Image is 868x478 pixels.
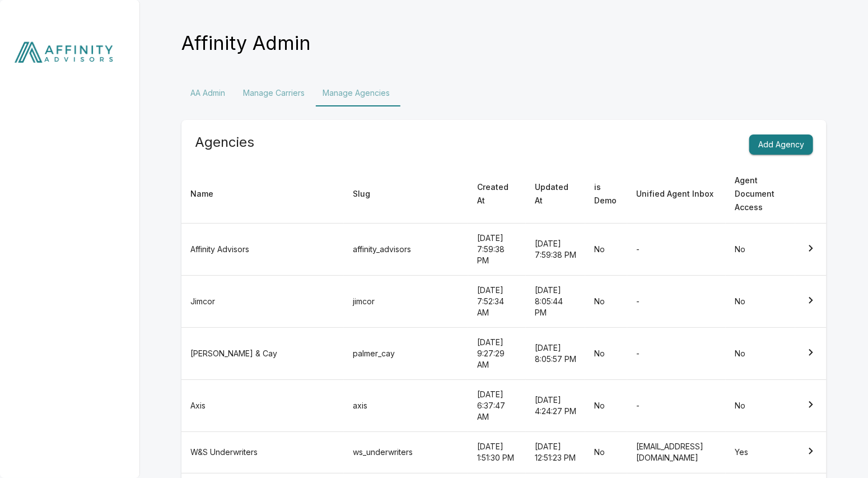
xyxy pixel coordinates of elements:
[468,380,526,432] td: [DATE] 6:37:47 AM
[726,328,795,380] td: No
[181,276,344,328] td: Jimcor
[585,380,627,432] td: No
[526,380,585,432] td: [DATE] 4:24:27 PM
[526,165,585,224] th: Updated At
[526,328,585,380] td: [DATE] 8:05:57 PM
[726,432,795,473] td: Yes
[585,276,627,328] td: No
[344,165,468,224] th: Slug
[627,432,726,473] td: [EMAIL_ADDRESS][DOMAIN_NAME]
[181,224,344,276] td: Affinity Advisors
[468,328,526,380] td: [DATE] 9:27:29 AM
[344,328,468,380] td: palmer_cay
[234,80,314,106] button: Manage Carriers
[314,80,399,106] button: Manage Agencies
[468,276,526,328] td: [DATE] 7:52:34 AM
[726,276,795,328] td: No
[181,80,234,106] button: AA Admin
[181,432,344,473] td: W&S Underwriters
[627,224,726,276] td: -
[468,432,526,473] td: [DATE] 1:51:30 PM
[344,276,468,328] td: jimcor
[627,276,726,328] td: -
[181,380,344,432] td: Axis
[726,380,795,432] td: No
[726,224,795,276] td: No
[526,276,585,328] td: [DATE] 8:05:44 PM
[344,432,468,473] td: ws_underwriters
[585,165,627,224] th: is Demo
[585,328,627,380] td: No
[344,380,468,432] td: axis
[749,134,813,155] button: Add Agency
[181,165,344,224] th: Name
[627,380,726,432] td: -
[585,224,627,276] td: No
[468,165,526,224] th: Created At
[181,80,827,106] div: Settings Tabs
[526,432,585,473] td: [DATE] 12:51:23 PM
[181,328,344,380] td: [PERSON_NAME] & Cay
[344,224,468,276] td: affinity_advisors
[627,165,726,224] th: Unified Agent Inbox
[726,165,795,224] th: Agent Document Access
[526,224,585,276] td: [DATE] 7:59:38 PM
[468,224,526,276] td: [DATE] 7:59:38 PM
[627,328,726,380] td: -
[585,432,627,473] td: No
[181,31,311,55] h4: Affinity Admin
[195,133,254,151] h5: Agencies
